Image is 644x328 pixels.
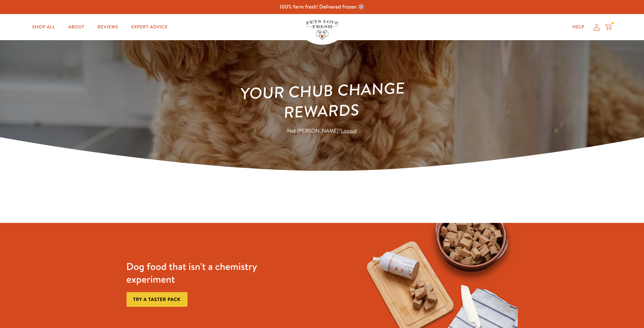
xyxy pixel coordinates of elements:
a: Expert Advice [126,21,173,34]
h1: Your Chub Change Rewards [227,77,417,125]
a: About [63,21,90,34]
a: Reviews [92,21,123,34]
img: Pets Love Fresh [306,20,338,40]
a: Try a taster pack [127,292,187,307]
a: Shop All [27,21,60,34]
h3: Dog food that isn't a chemistry experiment [127,260,287,286]
p: Not [PERSON_NAME]? [228,127,416,135]
a: Help [567,21,590,34]
a: Logout [341,127,357,134]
